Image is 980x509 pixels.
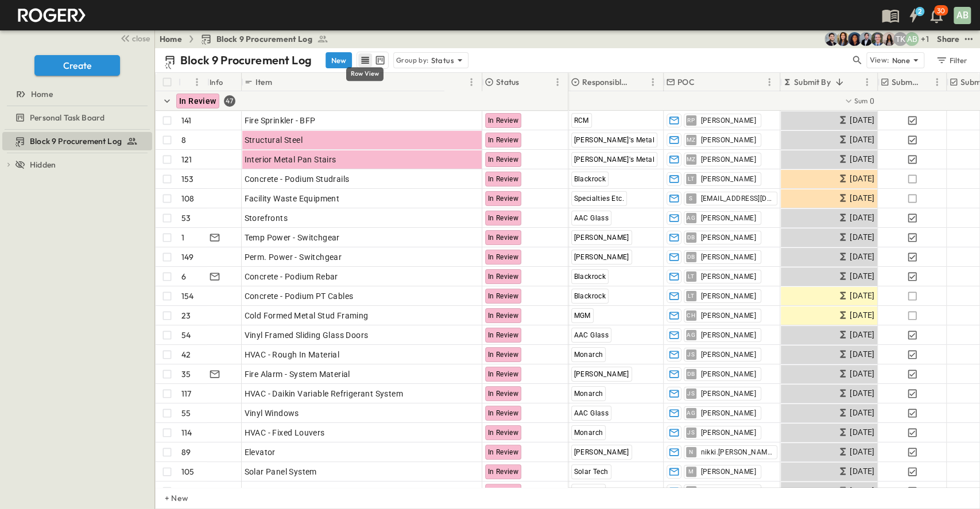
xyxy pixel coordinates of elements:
[31,88,53,100] span: Home
[245,173,350,185] span: Concrete - Podium Studrails
[701,116,756,125] span: [PERSON_NAME]
[850,348,874,361] span: [DATE]
[165,492,172,504] p: + New
[2,110,150,126] a: Personal Task Board
[574,214,609,222] span: AAC Glass
[688,276,694,277] span: LT
[488,175,519,183] span: In Review
[697,76,710,88] button: Sort
[893,32,907,46] div: Teddy Khuong (tkhuong@guzmangc.com)
[160,33,335,45] nav: breadcrumbs
[488,390,519,398] span: In Review
[574,156,654,164] span: [PERSON_NAME]'s Metal
[357,52,389,69] div: table view
[859,32,873,46] img: Mike Daly (mdaly@cahill-sf.com)
[850,153,874,166] span: [DATE]
[687,432,695,433] span: JS
[245,466,317,477] span: Solar Panel System
[30,159,56,170] span: Hidden
[701,213,756,223] span: [PERSON_NAME]
[850,484,874,498] span: [DATE]
[181,251,194,263] p: 149
[850,192,874,205] span: [DATE]
[687,237,695,238] span: DB
[701,155,756,164] span: [PERSON_NAME]
[687,217,695,218] span: AG
[870,32,884,46] img: Jared Salin (jsalin@cahill-sf.com)
[181,427,192,438] p: 114
[905,32,919,46] div: Andrew Barreto (abarreto@guzmangc.com)
[574,487,603,495] span: Monarch
[255,76,272,88] p: Item
[396,55,429,66] p: Group by:
[245,251,342,263] span: Perm. Power - Switchgear
[488,273,519,281] span: In Review
[677,76,695,88] p: POC
[921,33,932,45] p: + 1
[850,289,874,302] span: [DATE]
[701,174,756,184] span: [PERSON_NAME]
[574,448,629,456] span: [PERSON_NAME]
[937,6,945,15] p: 30
[488,429,519,437] span: In Review
[701,233,756,242] span: [PERSON_NAME]
[574,468,609,476] span: Solar Tech
[488,195,519,203] span: In Review
[488,468,519,476] span: In Review
[181,485,192,497] p: 119
[954,7,971,24] div: AB
[687,374,695,374] span: DB
[574,253,629,261] span: [PERSON_NAME]
[216,33,312,45] span: Block 9 Procurement Log
[850,406,874,419] span: [DATE]
[274,76,287,88] button: Sort
[181,388,192,399] p: 117
[181,368,191,380] p: 35
[701,389,756,398] span: [PERSON_NAME]
[34,55,120,76] button: Create
[181,407,191,419] p: 55
[892,76,919,88] p: Submitted?
[207,73,242,91] div: Info
[210,66,223,98] div: Info
[701,311,756,320] span: [PERSON_NAME]
[245,388,403,399] span: HVAC - Daikin Variable Refrigerant System
[488,136,519,144] span: In Review
[701,272,756,281] span: [PERSON_NAME]
[850,270,874,283] span: [DATE]
[245,349,340,360] span: HVAC - Rough In Material
[701,252,756,262] span: [PERSON_NAME]
[181,115,192,126] p: 141
[488,214,519,222] span: In Review
[574,331,609,339] span: AAC Glass
[574,175,606,183] span: Blackrock
[931,52,971,68] button: Filter
[574,136,654,144] span: [PERSON_NAME]'s Metal
[245,485,328,497] span: HVAC - Fans - Rooftop
[687,159,696,160] span: MZ
[431,55,454,66] p: Status
[701,350,756,359] span: [PERSON_NAME]
[30,135,122,147] span: Block 9 Procurement Log
[688,296,694,296] span: LT
[860,75,874,89] button: Menu
[115,30,152,46] button: close
[847,32,861,46] img: Olivia Khan (okhan@cahill-sf.com)
[181,290,194,302] p: 154
[30,112,104,123] span: Personal Task Board
[190,75,204,89] button: Menu
[326,52,352,68] button: New
[181,232,184,243] p: 1
[633,76,646,88] button: Sort
[930,75,944,89] button: Menu
[551,75,564,89] button: Menu
[701,292,756,301] span: [PERSON_NAME]
[918,7,921,16] h6: 2
[921,76,933,88] button: Sort
[200,33,328,45] a: Block 9 Procurement Log
[245,232,340,243] span: Temp Power - Switchgear
[850,426,874,439] span: [DATE]
[358,53,372,67] button: row view
[245,134,303,146] span: Structural Steel
[762,75,776,89] button: Menu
